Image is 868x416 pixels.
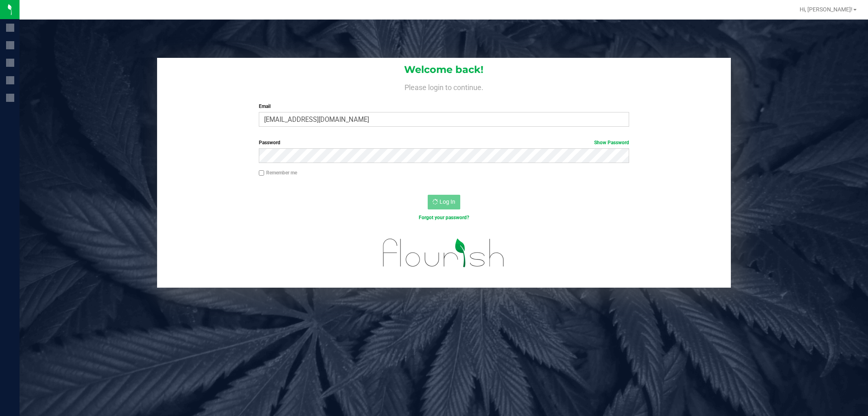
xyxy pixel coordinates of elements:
h4: Please login to continue. [157,81,731,91]
img: flourish_logo.svg [372,230,516,276]
input: Remember me [259,170,265,176]
label: Remember me [259,169,297,176]
span: Log In [439,198,455,205]
button: Log In [428,195,460,209]
span: Password [259,140,280,145]
a: Show Password [594,140,629,145]
span: Hi, [PERSON_NAME]! [800,6,853,13]
h1: Welcome back! [157,64,731,75]
a: Forgot your password? [419,215,469,220]
label: Email [259,103,629,110]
